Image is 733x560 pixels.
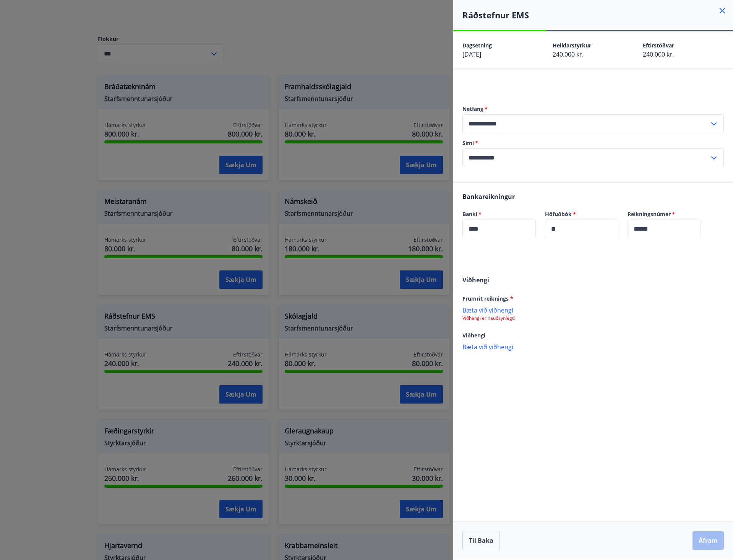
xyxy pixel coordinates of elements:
label: Banki [462,210,536,218]
p: Bæta við viðhengi [462,306,724,314]
span: Eftirstöðvar [643,42,674,49]
label: Sími [462,139,724,147]
span: Bankareikningur [462,192,515,201]
span: Heildarstyrkur [553,42,591,49]
p: Bæta við viðhengi [462,343,724,350]
span: Viðhengi [462,276,489,284]
button: Til baka [462,531,500,550]
label: Höfuðbók [545,210,618,218]
span: 240.000 kr. [553,50,584,59]
label: Netfang [462,105,724,113]
p: Viðhengi er nauðsynlegt! [462,315,724,321]
span: Viðhengi [462,332,485,339]
span: [DATE] [462,50,481,59]
span: 240.000 kr. [643,50,674,59]
h4: Ráðstefnur EMS [462,9,733,21]
span: Dagsetning [462,42,492,49]
span: Frumrit reiknings [462,295,513,302]
label: Reikningsnúmer [628,210,701,218]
